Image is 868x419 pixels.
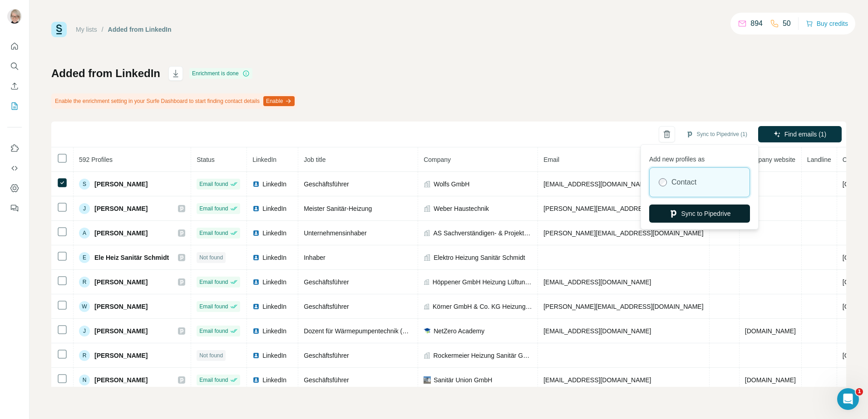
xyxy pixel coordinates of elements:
span: Wolfs GmbH [434,180,469,189]
div: W [79,301,90,312]
label: Contact [671,177,696,188]
span: Rockermeier Heizung Sanitär GmbH [434,351,533,360]
span: LinkedIn [262,278,286,287]
span: Ele Heiz Sanitär Schmidt [94,253,169,262]
span: [DOMAIN_NAME] [745,376,796,384]
span: [PERSON_NAME] [94,204,148,213]
span: LinkedIn [262,326,286,336]
div: J [79,203,90,214]
img: Avatar [7,9,22,24]
span: [EMAIL_ADDRESS][DOMAIN_NAME] [543,376,651,384]
div: S [79,179,90,190]
div: E [79,252,90,263]
div: Enrichment is done [189,68,252,79]
img: LinkedIn logo [252,327,260,335]
div: Enable the enrichment setting in your Surfe Dashboard to start finding contact details [51,93,296,109]
span: [PERSON_NAME][EMAIL_ADDRESS][DOMAIN_NAME] [543,205,703,212]
button: Use Surfe on LinkedIn [7,140,22,156]
img: LinkedIn logo [252,376,260,384]
span: LinkedIn [262,204,286,213]
button: Feedback [7,200,22,216]
div: A [79,228,90,239]
img: LinkedIn logo [252,254,260,261]
button: Sync to Pipedrive [649,205,750,223]
span: Email found [199,229,228,237]
button: Search [7,58,22,74]
span: LinkedIn [262,180,286,189]
button: Use Surfe API [7,160,22,176]
span: LinkedIn [262,302,286,311]
span: [EMAIL_ADDRESS][DOMAIN_NAME] [543,278,651,286]
p: 50 [783,18,791,29]
span: Not found [199,253,223,262]
span: Sanitär Union GmbH [434,375,492,385]
span: Landline [807,156,831,163]
span: Weber Haustechnik [434,204,489,213]
span: Email found [199,180,228,188]
span: [PERSON_NAME] [94,351,148,360]
span: LinkedIn [262,253,286,262]
button: Quick start [7,38,22,54]
img: LinkedIn logo [252,303,260,310]
span: Job title [304,156,325,163]
img: company-logo [424,376,431,384]
span: Inhaber [304,254,325,261]
span: Email found [199,278,228,286]
button: Sync to Pipedrive (1) [680,127,754,141]
span: [PERSON_NAME] [94,180,148,189]
span: Country [843,156,865,163]
span: Meister Sanitär-Heizung [304,205,372,212]
span: Unternehmensinhaber [304,229,367,237]
span: LinkedIn [262,229,286,238]
img: LinkedIn logo [252,180,260,188]
span: Elektro Heizung Sanitär Schmidt [434,253,525,262]
span: Geschäftsführer [304,180,349,188]
span: [EMAIL_ADDRESS][DOMAIN_NAME] [543,327,651,335]
button: Find emails (1) [758,126,842,142]
div: Added from LinkedIn [108,25,172,34]
span: [PERSON_NAME][EMAIL_ADDRESS][DOMAIN_NAME] [543,229,703,237]
iframe: Intercom live chat [837,388,859,410]
span: Not found [199,351,223,360]
span: [PERSON_NAME] [94,302,148,311]
span: Höppener GmbH Heizung Lüftung Sanitär [433,278,532,287]
span: Find emails (1) [784,130,827,139]
span: Geschäftsführer [304,278,349,286]
img: Surfe Logo [51,22,67,37]
span: LinkedIn [252,156,276,163]
img: LinkedIn logo [252,352,260,359]
span: [EMAIL_ADDRESS][DOMAIN_NAME] [543,180,651,188]
span: Email found [199,302,228,311]
span: [DOMAIN_NAME] [745,327,796,335]
span: Company [424,156,451,163]
span: Dozent für Wärmepumpentechnik (VDI 4645 – Sachkundeschulung) [304,327,495,335]
p: Add new profiles as [649,151,750,164]
div: R [79,350,90,361]
span: Geschäftsführer [304,352,349,359]
span: Status [197,156,215,163]
span: 1 [856,388,863,395]
li: / [102,25,104,34]
p: 894 [750,18,763,29]
div: J [79,326,90,336]
span: Geschäftsführer [304,303,349,310]
img: LinkedIn logo [252,229,260,237]
span: [PERSON_NAME][EMAIL_ADDRESS][DOMAIN_NAME] [543,303,703,310]
h1: Added from LinkedIn [51,66,160,81]
span: [PERSON_NAME] [94,375,148,385]
button: Dashboard [7,180,22,196]
img: LinkedIn logo [252,278,260,286]
span: Company website [745,156,795,163]
span: AS Sachverständigen- & Projektbüro [433,229,532,238]
a: My lists [76,26,97,33]
span: 592 Profiles [79,156,113,163]
button: Enrich CSV [7,78,22,94]
span: [PERSON_NAME] [94,326,148,336]
span: Email [543,156,559,163]
div: N [79,375,90,385]
div: R [79,277,90,287]
button: Buy credits [806,17,848,30]
button: My lists [7,98,22,114]
span: Körner GmbH & Co. KG Heizung Sanitär [433,302,532,311]
button: Enable [263,96,295,106]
